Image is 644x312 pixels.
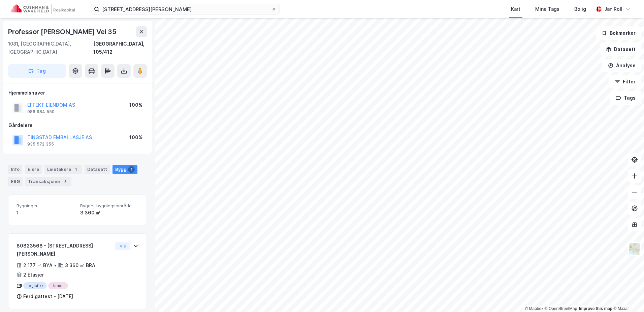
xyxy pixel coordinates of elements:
[25,177,71,186] div: Transaksjoner
[8,26,118,37] div: Professor [PERSON_NAME] Vei 35
[17,209,75,217] div: 1
[27,109,55,114] div: 986 984 550
[62,178,69,185] div: 8
[23,261,53,269] div: 2 177 ㎡ BYA
[129,101,142,109] div: 100%
[72,166,79,173] div: 1
[80,203,138,209] span: Bygget bygningsområde
[27,141,54,147] div: 935 572 355
[610,280,644,312] iframe: Chat Widget
[80,209,138,217] div: 3 360 ㎡
[17,242,112,258] div: 80823568 - [STREET_ADDRESS][PERSON_NAME]
[525,306,543,311] a: Mapbox
[129,133,142,141] div: 100%
[23,271,44,279] div: 2 Etasjer
[11,4,75,14] img: cushman-wakefield-realkapital-logo.202ea83816669bd177139c58696a8fa1.svg
[8,121,147,129] div: Gårdeiere
[574,5,586,13] div: Bolig
[128,166,135,173] div: 1
[54,263,57,268] div: •
[628,242,641,255] img: Z
[44,165,82,174] div: Leietakere
[23,292,73,301] div: Ferdigattest - [DATE]
[8,165,22,174] div: Info
[8,89,147,97] div: Hjemmelshaver
[511,5,520,13] div: Kart
[8,40,93,56] div: 1081, [GEOGRAPHIC_DATA], [GEOGRAPHIC_DATA]
[85,165,110,174] div: Datasett
[112,165,137,174] div: Bygg
[8,177,23,186] div: ESG
[93,40,147,56] div: [GEOGRAPHIC_DATA], 105/412
[115,242,130,250] button: Vis
[8,64,66,78] button: Tag
[596,26,641,40] button: Bokmerker
[600,43,641,56] button: Datasett
[604,5,622,13] div: Jan Roll
[99,4,271,14] input: Søk på adresse, matrikkel, gårdeiere, leietakere eller personer
[602,59,641,72] button: Analyse
[535,5,559,13] div: Mine Tags
[17,203,75,209] span: Bygninger
[65,261,95,269] div: 3 360 ㎡ BRA
[610,280,644,312] div: Kontrollprogram for chat
[579,306,612,311] a: Improve this map
[25,165,42,174] div: Eiere
[609,75,641,88] button: Filter
[545,306,577,311] a: OpenStreetMap
[610,91,641,105] button: Tags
